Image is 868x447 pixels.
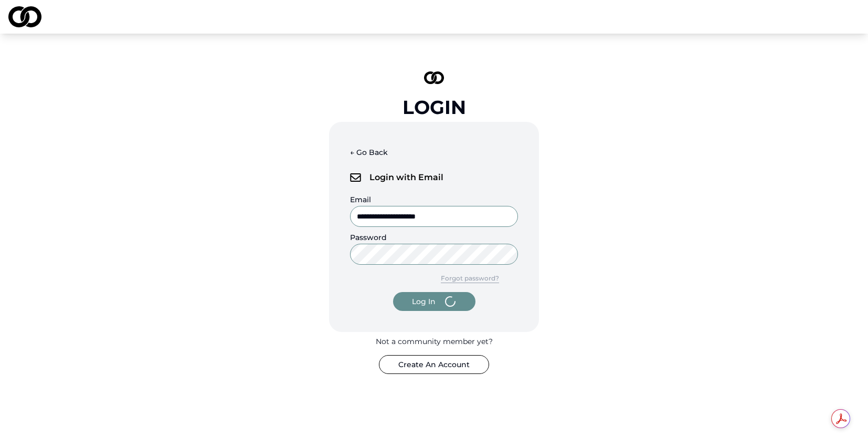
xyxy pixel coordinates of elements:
button: Forgot password? [422,269,518,288]
div: Log In [412,295,457,308]
label: Email [350,195,371,204]
label: Password [350,233,387,242]
img: logo [424,71,444,84]
img: logo [8,6,41,27]
button: Create An Account [379,355,489,374]
img: logo [350,173,361,182]
button: ← Go Back [350,143,388,162]
div: Login [403,97,466,118]
button: Log In [393,292,475,311]
div: Not a community member yet? [376,336,493,347]
div: Login with Email [350,166,518,189]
